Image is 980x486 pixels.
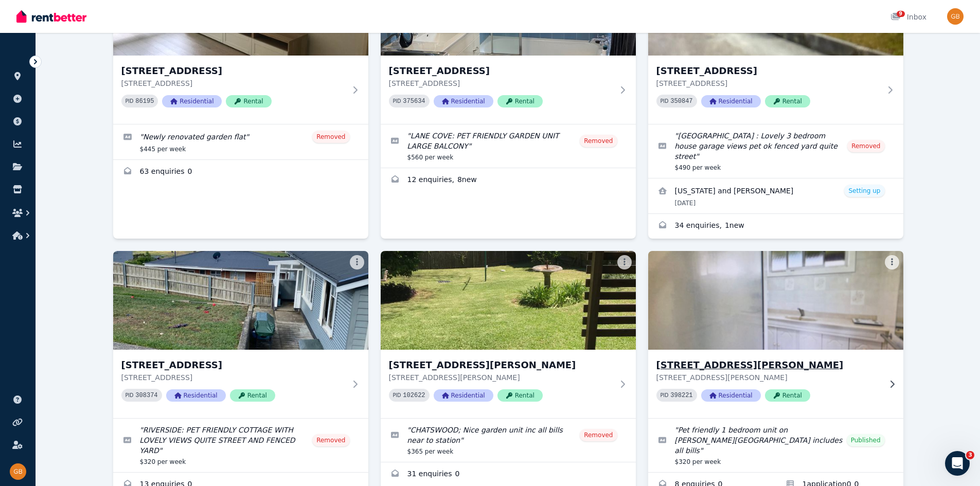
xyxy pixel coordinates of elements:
span: Rental [226,95,271,107]
a: 12 James Street, Chatswood[STREET_ADDRESS][PERSON_NAME][STREET_ADDRESS][PERSON_NAME]PID 102622Res... [381,251,636,418]
iframe: Intercom live chat [945,451,970,476]
h3: [STREET_ADDRESS] [121,64,346,78]
img: RentBetter [16,9,86,24]
a: 7A Fort Street, Riverside[STREET_ADDRESS][STREET_ADDRESS]PID 308374ResidentialRental [113,251,368,418]
a: Edit listing: RIVERSIDE : Lovely 3 bedroom house garage views pet ok fenced yard quite street [648,124,903,178]
code: 102622 [403,392,425,399]
small: PID [661,98,669,104]
span: Residential [701,95,761,107]
span: 3 [966,451,974,459]
span: Residential [701,389,761,402]
small: PID [661,392,669,398]
span: 9 [897,11,905,17]
small: PID [126,98,134,104]
small: PID [393,98,401,104]
code: 308374 [135,392,157,399]
span: Rental [765,389,810,402]
span: Rental [497,95,543,107]
a: Edit listing: CHATSWOOD; Nice garden unit inc all bills near to station [381,419,636,462]
h3: [STREET_ADDRESS] [389,64,613,78]
p: [STREET_ADDRESS][PERSON_NAME] [656,372,881,383]
span: Rental [765,95,810,107]
span: Residential [162,95,222,107]
p: [STREET_ADDRESS] [656,78,881,88]
button: More options [885,255,899,269]
h3: [STREET_ADDRESS] [656,64,881,78]
a: Edit listing: Pet friendly 1 bedroom unit on Clifton drive includes all bills [648,419,903,472]
a: 37 Clifton Dr, Port Macquarie[STREET_ADDRESS][PERSON_NAME][STREET_ADDRESS][PERSON_NAME]PID 398221... [648,251,903,418]
p: [STREET_ADDRESS] [121,78,346,88]
a: Edit listing: Newly renovated garden flat [113,124,368,159]
a: Enquiries for 7 Fort Street, Riverside [648,214,903,239]
a: View details for Georgia and Stephen Kidd [648,178,903,213]
img: 37 Clifton Dr, Port Macquarie [642,248,910,352]
code: 350847 [670,98,692,105]
p: [STREET_ADDRESS][PERSON_NAME] [389,372,613,383]
button: More options [617,255,632,269]
a: Edit listing: RIVERSIDE: PET FRIENDLY COTTAGE WITH LOVELY VIEWS QUITE STREET AND FENCED YARD [113,419,368,472]
code: 375634 [403,98,425,105]
div: Inbox [890,12,926,22]
img: Glenn Brown [10,463,26,480]
span: Residential [166,389,226,402]
span: Rental [497,389,543,402]
h3: [STREET_ADDRESS][PERSON_NAME] [389,358,613,372]
small: PID [126,392,134,398]
button: More options [350,255,364,269]
a: Enquiries for 4a/40 Cope St, Lane Cove [381,168,636,193]
h3: [STREET_ADDRESS][PERSON_NAME] [656,358,881,372]
code: 398221 [670,392,692,399]
span: Residential [434,389,493,402]
span: Residential [434,95,493,107]
p: [STREET_ADDRESS] [389,78,613,88]
small: PID [393,392,401,398]
span: Rental [230,389,275,402]
a: Edit listing: LANE COVE: PET FRIENDLY GARDEN UNIT LARGE BALCONY [381,124,636,168]
a: Enquiries for 2a/40 Cope Street, Lane Cove [113,160,368,185]
h3: [STREET_ADDRESS] [121,358,346,372]
img: 12 James Street, Chatswood [381,251,636,350]
p: [STREET_ADDRESS] [121,372,346,383]
code: 86195 [135,98,154,105]
img: 7A Fort Street, Riverside [113,251,368,350]
img: Glenn Brown [947,8,964,25]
